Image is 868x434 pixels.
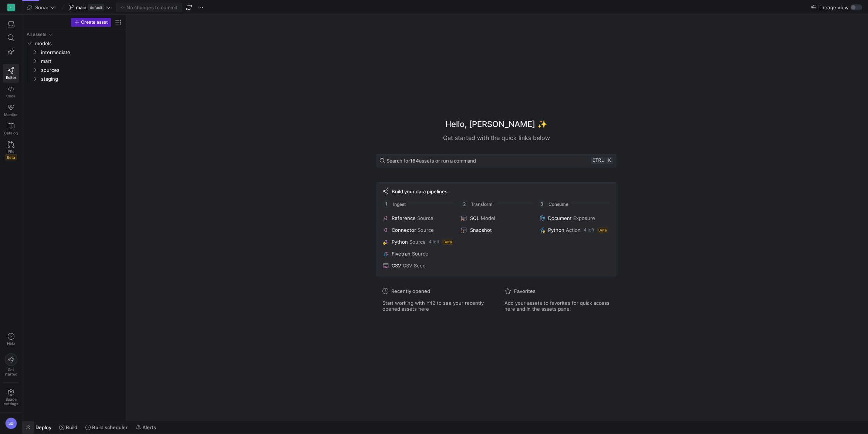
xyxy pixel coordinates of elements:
[25,39,123,48] div: Press SPACE to select this row.
[41,57,122,66] span: mart
[381,214,455,223] button: ReferenceSource
[381,237,455,246] button: PythonSource4 leftBeta
[376,133,616,142] div: Get started with the quick links below
[442,239,453,245] span: Beta
[56,421,81,434] button: Build
[459,214,533,223] button: SQLModel
[470,227,492,233] span: Snapshot
[25,74,123,83] div: Press SPACE to select this row.
[3,138,19,163] a: PRsBeta
[480,215,495,221] span: Model
[82,421,131,434] button: Build scheduler
[25,30,123,39] div: Press SPACE to select this row.
[88,4,104,10] span: default
[429,239,439,244] span: 4 left
[584,227,594,233] span: 4 left
[445,118,547,130] h1: Hello, [PERSON_NAME] ✨
[71,18,111,27] button: Create asset
[35,39,122,48] span: models
[132,421,159,434] button: Alerts
[376,154,616,167] button: Search for164assets or run a commandctrlk
[6,341,16,345] span: Help
[4,397,18,406] span: Space settings
[3,64,19,83] a: Editor
[3,120,19,138] a: Catalog
[27,32,46,37] div: All assets
[41,75,122,83] span: staging
[6,94,16,98] span: Code
[3,330,19,349] button: Help
[470,215,479,221] span: SQL
[3,1,19,14] a: S
[392,239,408,245] span: Python
[4,367,17,376] span: Get started
[6,75,16,80] span: Editor
[606,157,613,164] kbd: k
[417,215,433,221] span: Source
[392,251,411,257] span: Fivetran
[25,48,123,57] div: Press SPACE to select this row.
[4,131,18,135] span: Catalog
[381,249,455,258] button: FivetranSource
[67,3,113,12] button: maindefault
[538,226,611,234] button: PythonAction4 leftBeta
[3,83,19,101] a: Code
[92,424,128,430] span: Build scheduler
[386,158,476,164] span: Search for assets or run a command
[591,157,605,164] kbd: ctrl
[81,20,108,25] span: Create asset
[504,300,610,312] span: Add your assets to favorites for quick access here and in the assets panel
[418,227,434,233] span: Source
[817,4,849,10] span: Lineage view
[3,385,19,409] a: Spacesettings
[381,226,455,234] button: ConnectorSource
[142,424,156,430] span: Alerts
[597,227,608,233] span: Beta
[3,350,19,379] button: Getstarted
[573,215,595,221] span: Exposure
[548,215,572,221] span: Document
[5,417,17,429] div: SB
[4,112,18,117] span: Monitor
[76,4,87,10] span: main
[459,226,533,234] button: Snapshot
[5,154,17,160] span: Beta
[382,300,488,312] span: Start working with Y42 to see your recently opened assets here
[538,214,611,223] button: DocumentExposure
[392,215,416,221] span: Reference
[25,57,123,66] div: Press SPACE to select this row.
[66,424,77,430] span: Build
[25,3,57,12] button: Sonar
[3,101,19,120] a: Monitor
[41,48,122,57] span: intermediate
[391,288,430,294] span: Recently opened
[412,251,428,257] span: Source
[392,263,401,268] span: CSV
[403,263,426,268] span: CSV Seed
[566,227,581,233] span: Action
[514,288,536,294] span: Favorites
[409,239,426,245] span: Source
[25,66,123,74] div: Press SPACE to select this row.
[392,227,416,233] span: Connector
[8,149,14,154] span: PRs
[410,158,419,164] strong: 164
[35,4,48,10] span: Sonar
[3,415,19,431] button: SB
[381,261,455,270] button: CSVCSV Seed
[36,424,51,430] span: Deploy
[41,66,122,74] span: sources
[7,4,15,11] div: S
[392,188,447,194] span: Build your data pipelines
[548,227,564,233] span: Python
